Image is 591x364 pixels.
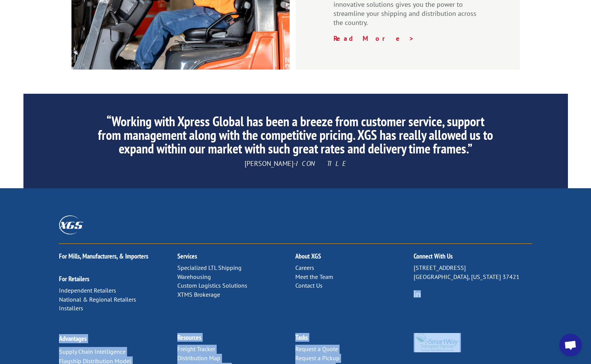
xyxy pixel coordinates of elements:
[59,274,89,283] a: For Retailers
[296,159,347,168] span: ICON TILE
[59,287,116,294] a: Independent Retailers
[177,354,220,362] a: Distribution Map
[59,296,136,303] a: National & Regional Retailers
[177,345,215,353] a: Freight Tracker
[177,282,247,289] a: Custom Logistics Solutions
[59,252,148,260] a: For Mills, Manufacturers, & Importers
[295,252,321,260] a: About XGS
[295,345,338,353] a: Request a Quote
[177,333,201,342] a: Resources
[295,264,314,271] a: Careers
[414,253,532,263] h2: Connect With Us
[59,334,87,343] a: Advantages
[334,34,414,43] a: Read More >
[94,115,496,159] h2: “Working with Xpress Global has been a breeze from customer service, support from management alon...
[177,273,211,280] a: Warehousing
[177,264,242,271] a: Specialized LTL Shipping
[295,282,323,289] a: Contact Us
[293,159,296,168] span: -
[414,263,532,282] p: [STREET_ADDRESS] [GEOGRAPHIC_DATA], [US_STATE] 37421
[59,348,126,355] a: Supply Chain Intelligence
[177,291,220,298] a: XTMS Brokerage
[177,252,197,260] a: Services
[245,159,293,168] span: [PERSON_NAME]
[295,354,340,362] a: Request a Pickup
[59,215,83,234] img: XGS_Logos_ALL_2024_All_White
[295,273,333,280] a: Meet the Team
[414,290,421,297] img: group-6
[559,334,582,356] div: Open chat
[59,304,83,312] a: Installers
[295,334,414,345] h2: Tasks
[414,333,461,352] img: Smartway_Logo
